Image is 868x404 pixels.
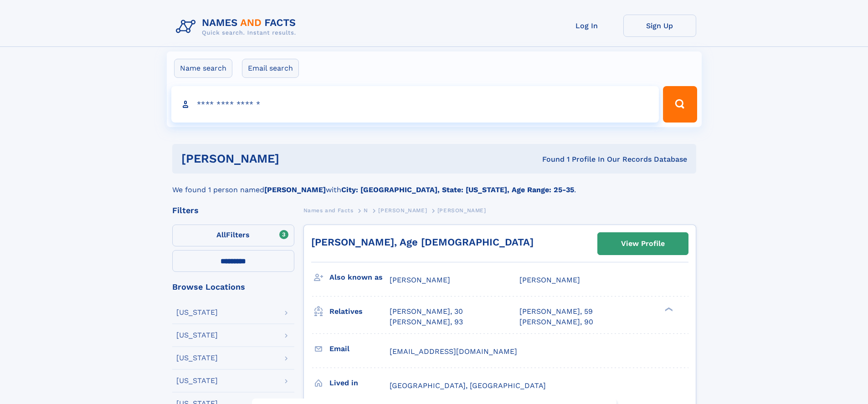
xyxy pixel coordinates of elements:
[550,15,623,37] a: Log In
[519,276,580,284] span: [PERSON_NAME]
[171,86,659,123] input: search input
[390,307,463,317] a: [PERSON_NAME], 30
[303,205,354,216] a: Names and Facts
[311,236,534,248] a: [PERSON_NAME], Age [DEMOGRAPHIC_DATA]
[663,86,697,123] button: Search Button
[172,174,696,195] div: We found 1 person named with .
[519,307,593,317] a: [PERSON_NAME], 59
[437,207,486,214] span: [PERSON_NAME]
[411,154,687,164] div: Found 1 Profile In Our Records Database
[172,283,294,291] div: Browse Locations
[378,205,427,216] a: [PERSON_NAME]
[176,309,218,316] div: [US_STATE]
[174,59,232,78] label: Name search
[329,375,390,391] h3: Lived in
[390,276,450,284] span: [PERSON_NAME]
[663,307,673,312] div: ❯
[172,206,294,215] div: Filters
[176,377,218,384] div: [US_STATE]
[216,230,226,239] span: All
[390,317,463,327] a: [PERSON_NAME], 93
[176,354,218,362] div: [US_STATE]
[264,185,326,194] b: [PERSON_NAME]
[329,270,390,285] h3: Also known as
[598,233,688,255] a: View Profile
[176,332,218,339] div: [US_STATE]
[621,233,665,254] div: View Profile
[390,347,517,356] span: [EMAIL_ADDRESS][DOMAIN_NAME]
[378,207,427,214] span: [PERSON_NAME]
[172,225,294,246] label: Filters
[329,341,390,357] h3: Email
[181,153,411,164] h1: [PERSON_NAME]
[172,15,303,39] img: Logo Names and Facts
[519,317,593,327] a: [PERSON_NAME], 90
[364,207,368,214] span: N
[242,59,299,78] label: Email search
[364,205,368,216] a: N
[329,304,390,319] h3: Relatives
[623,15,696,37] a: Sign Up
[390,381,546,390] span: [GEOGRAPHIC_DATA], [GEOGRAPHIC_DATA]
[341,185,574,194] b: City: [GEOGRAPHIC_DATA], State: [US_STATE], Age Range: 25-35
